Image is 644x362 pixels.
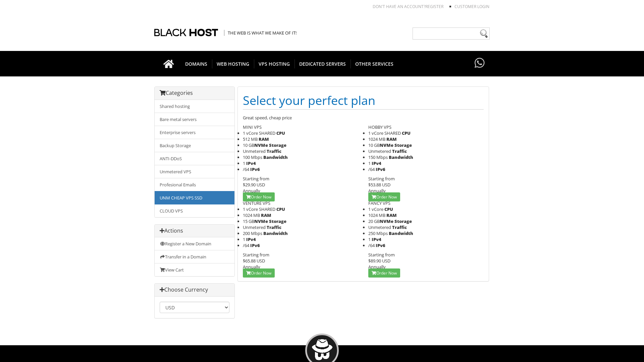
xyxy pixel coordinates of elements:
[394,142,412,148] b: Storage
[294,51,351,76] a: DEDICATED SERVERS
[351,59,398,68] span: OTHER SERVICES
[261,212,271,218] b: RAM
[380,218,393,224] b: NVMe
[155,126,234,139] a: Enterprise servers
[243,258,265,264] span: $65.88 USD
[372,160,381,166] b: IPv4
[392,148,407,154] b: Traffic
[368,176,484,194] div: Starting from Annually
[254,59,295,68] span: VPS HOSTING
[368,252,484,270] div: Starting from Annually
[243,160,245,166] span: 1
[389,154,413,160] b: Bandwidth
[402,130,411,136] b: CPU
[243,124,262,130] span: MINI VPS
[243,252,358,270] div: Starting from Annually
[243,230,262,236] span: 200 Mbps
[368,242,375,248] span: /64
[243,236,245,242] span: 1
[155,263,234,276] a: View Cart
[368,160,371,166] span: 1
[380,142,393,148] b: NVMe
[376,242,385,248] b: IPv6
[160,287,229,293] h3: Choose Currency
[155,100,234,113] a: Shared hosting
[180,51,212,76] a: DOMAINS
[250,242,260,248] b: IPv6
[160,228,229,234] h3: Actions
[224,30,297,36] span: The Web is what we make of it!
[294,59,351,68] span: DEDICATED SERVERS
[243,148,266,154] span: Unmetered
[363,4,443,9] li: Don't have an account?
[243,166,249,172] span: /64
[263,230,288,236] b: Bandwidth
[160,90,229,96] h3: Categories
[473,51,486,76] a: Have questions?
[250,166,260,172] b: IPv6
[368,224,391,230] span: Unmetered
[243,206,275,212] span: 1 vCore SHARED
[368,182,390,188] span: $53.88 USD
[243,218,268,224] span: 15 GB
[368,166,375,172] span: /64
[155,113,234,126] a: Bare metal servers
[425,4,443,9] a: REGISTER
[384,206,393,212] b: CPU
[243,176,358,194] div: Starting from Annually
[155,178,234,191] a: Profesional Emails
[376,166,385,172] b: IPv6
[368,236,371,242] span: 1
[243,92,484,110] h1: Select your perfect plan
[155,250,234,263] a: Transfer in a Domain
[372,236,381,242] b: IPv4
[351,51,398,76] a: OTHER SERVICES
[157,51,181,76] a: Go to homepage
[243,115,484,121] p: Great speed, cheap price
[243,200,270,206] span: VENTURE VPS
[368,268,400,278] a: Order Now
[312,339,333,360] img: BlackHOST mascont, Blacky.
[243,212,260,218] span: 1024 MB
[155,152,234,165] a: ANTI-DDoS
[269,142,286,148] b: Storage
[259,136,269,142] b: RAM
[386,136,397,142] b: RAM
[243,224,266,230] span: Unmetered
[368,192,400,201] a: Order Now
[392,224,407,230] b: Traffic
[368,206,383,212] span: 1 vCore
[243,182,265,188] span: $29.90 USD
[267,224,281,230] b: Traffic
[155,237,234,250] a: Register a New Domain
[155,165,234,178] a: Unmetered VPS
[368,200,390,206] span: FANCY VPS
[269,218,286,224] b: Storage
[243,136,258,142] span: 512 MB
[243,268,275,278] a: Order Now
[243,192,275,201] a: Order Now
[413,27,490,40] input: Need help?
[368,124,391,130] span: HOBBY VPS
[276,130,285,136] b: CPU
[212,51,254,76] a: WEB HOSTING
[243,142,268,148] span: 10 GB
[389,230,413,236] b: Bandwidth
[243,242,249,248] span: /64
[263,154,288,160] b: Bandwidth
[368,230,388,236] span: 250 Mbps
[155,204,234,217] a: CLOUD VPS
[243,154,262,160] span: 100 Mbps
[454,4,489,9] a: Customer Login
[368,212,385,218] span: 1024 MB
[368,148,391,154] span: Unmetered
[368,130,401,136] span: 1 vCore SHARED
[254,142,268,148] b: NVMe
[180,59,212,68] span: DOMAINS
[368,136,385,142] span: 1024 MB
[246,160,256,166] b: IPv4
[276,206,285,212] b: CPU
[243,130,275,136] span: 1 vCore SHARED
[368,218,393,224] span: 20 GB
